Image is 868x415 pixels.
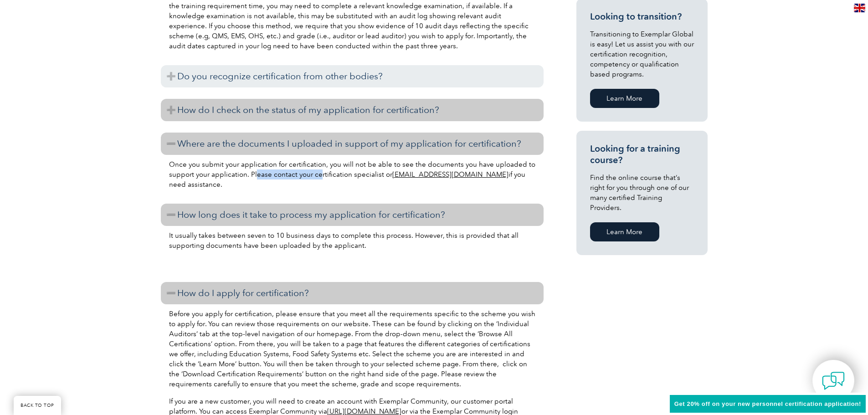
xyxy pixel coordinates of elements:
[590,29,694,79] p: Transitioning to Exemplar Global is easy! Let us assist you with our certification recognition, c...
[161,99,544,121] h3: How do I check on the status of my application for certification?
[674,400,861,407] span: Get 20% off on your new personnel certification application!
[169,159,535,190] p: Once you submit your application for certification, you will not be able to see the documents you...
[590,89,659,108] a: Learn More
[590,173,694,213] p: Find the online course that’s right for you through one of our many certified Training Providers.
[161,65,544,87] h3: Do you recognize certification from other bodies?
[14,396,61,415] a: BACK TO TOP
[822,369,845,392] img: contact-chat.png
[590,11,694,22] h3: Looking to transition?
[590,143,694,166] h3: Looking for a training course?
[161,282,544,304] h3: How do I apply for certification?
[169,309,535,389] p: Before you apply for certification, please ensure that you meet all the requirements specific to ...
[161,133,544,155] h3: Where are the documents I uploaded in support of my application for certification?
[854,4,865,12] img: en
[392,170,508,179] a: [EMAIL_ADDRESS][DOMAIN_NAME]
[590,222,659,241] a: Learn More
[169,231,535,251] p: It usually takes between seven to 10 business days to complete this process. However, this is pro...
[161,204,544,226] h3: How long does it take to process my application for certification?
